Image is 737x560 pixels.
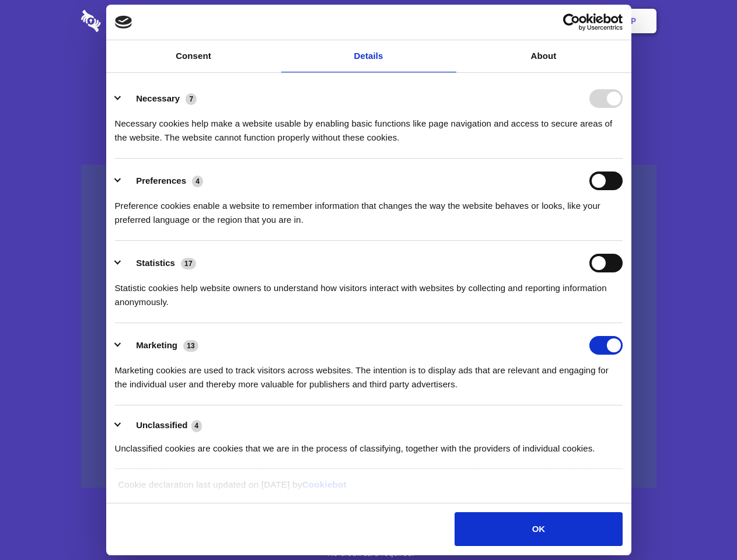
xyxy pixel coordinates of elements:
button: Marketing (13) [115,336,206,355]
span: 7 [186,93,197,105]
label: Necessary [136,93,180,103]
label: Statistics [136,258,175,268]
h1: Eliminate Slack Data Loss. [81,52,656,94]
img: logo [115,16,132,29]
span: 17 [181,258,196,269]
iframe: Drift Widget Chat Controller [679,502,723,546]
a: Details [281,40,456,72]
button: OK [455,512,622,546]
h4: Auto-redaction of sensitive data, encrypted data sharing and self-destructing private chats. Shar... [81,106,656,145]
label: Preferences [136,176,186,185]
div: Preference cookies enable a website to remember information that changes the way the website beha... [115,190,623,227]
div: Marketing cookies are used to track visitors across websites. The intention is to display ads tha... [115,355,623,391]
img: logo-wordmark-white-trans-d4663122ce5f474addd5e946df7df03e33cb6a1c49d2221995e7729f52c070b2.svg [81,10,181,32]
button: Necessary (7) [115,89,204,108]
button: Unclassified (4) [115,418,209,433]
a: Usercentrics Cookiebot - opens in a new window [521,13,623,31]
div: Cookie declaration last updated on [DATE] by [109,478,628,501]
a: Wistia video thumbnail [81,164,656,488]
a: Contact [473,3,527,39]
span: 13 [183,340,198,352]
div: Necessary cookies help make a website usable by enabling basic functions like page navigation and... [115,108,623,145]
a: Consent [106,40,281,72]
a: Cookiebot [302,480,347,489]
span: 4 [192,176,203,187]
a: Pricing [343,3,393,39]
button: Preferences (4) [115,171,211,190]
div: Unclassified cookies are cookies that we are in the process of classifying, together with the pro... [115,433,623,456]
span: 4 [191,420,202,432]
div: Statistic cookies help website owners to understand how visitors interact with websites by collec... [115,272,623,309]
a: Login [529,3,580,39]
a: About [456,40,631,72]
label: Marketing [136,340,177,350]
button: Statistics (17) [115,254,204,272]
